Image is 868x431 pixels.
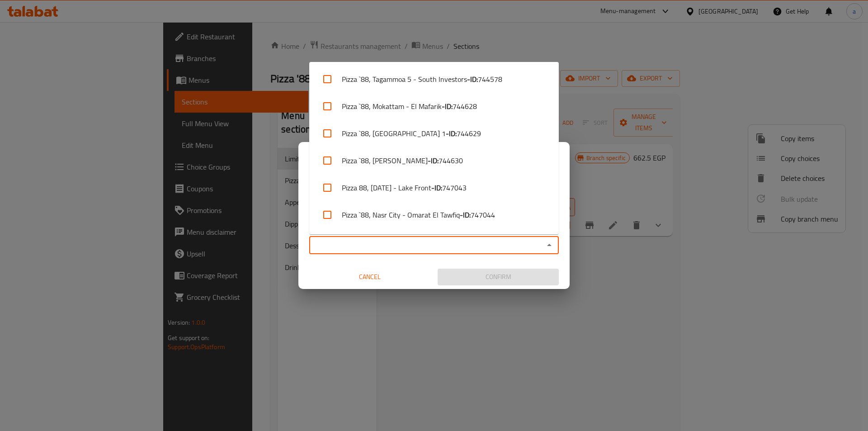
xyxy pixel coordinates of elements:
li: Pizza [STREET_ADDRESS] [309,228,559,256]
button: Close [543,239,556,251]
b: - ID: [460,209,471,220]
button: Cancel [309,269,430,285]
b: - ID: [431,182,442,193]
span: 747044 [471,209,495,220]
b: - ID: [467,74,478,85]
li: Pizza 88, [DATE] - Lake Front [309,174,559,201]
li: Pizza `88, [GEOGRAPHIC_DATA] 1 [309,120,559,147]
b: - ID: [442,101,453,112]
b: - ID: [446,128,457,139]
span: 744628 [453,101,477,112]
li: Pizza `88, Mokattam - El Mafarik [309,93,559,120]
span: 747043 [442,182,467,193]
span: 744578 [478,74,502,85]
span: 744629 [457,128,481,139]
li: Pizza `88, Tagammoa 5 - South Investors [309,66,559,93]
span: Cancel [313,271,427,283]
li: Pizza `88, [PERSON_NAME] [309,147,559,174]
b: - ID: [428,155,439,166]
span: 744630 [439,155,463,166]
li: Pizza `88, Nasr City - Omarat El Tawfiq [309,201,559,228]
